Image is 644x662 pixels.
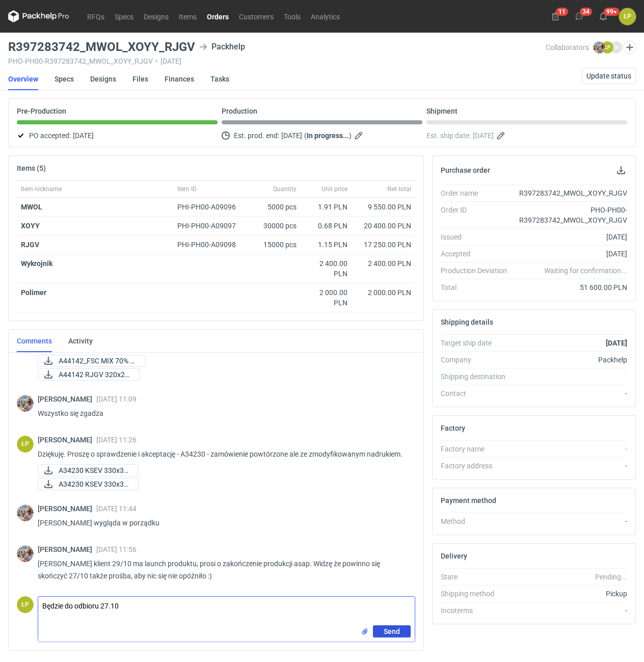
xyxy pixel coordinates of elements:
[177,202,246,212] div: PHI-PH00-A09096
[250,217,301,235] div: 30000 pcs
[8,10,69,22] svg: Packhelp Pro
[17,164,46,172] h2: Items (5)
[165,68,194,90] a: Finances
[515,388,627,399] div: -
[17,596,34,613] div: Łukasz Postawa
[515,232,627,242] div: [DATE]
[21,185,62,193] span: Item nickname
[441,552,467,560] h2: Delivery
[441,444,515,454] div: Factory name
[8,41,195,53] h3: R397283742_MWOL_XOYY_RJGV
[582,68,636,84] button: Update status
[250,198,301,217] div: 5000 pcs
[441,188,515,198] div: Order name
[307,131,349,140] strong: In progress...
[38,478,139,490] a: A34230 KSEV 330x33...
[441,605,515,616] div: Incoterms
[426,107,458,115] p: Shipment
[571,8,587,24] button: 34
[441,388,515,399] div: Contact
[21,241,39,249] a: RJGV
[110,10,139,22] a: Specs
[38,436,96,444] span: [PERSON_NAME]
[441,516,515,526] div: Method
[305,287,347,308] div: 2 000.00 PLN
[59,479,130,490] span: A34230 KSEV 330x33...
[515,589,627,599] div: Pickup
[139,10,174,22] a: Designs
[305,202,347,212] div: 1.91 PLN
[38,355,140,367] div: A44142_FSC MIX 70% R397283742_RJGV_2025-10-02.pdf
[21,288,46,297] strong: Polimer
[305,258,347,279] div: 2 400.00 PLN
[38,478,139,490] div: A34230 KSEV 330x330x130xE str zew.pdf
[619,8,636,25] figcaption: ŁP
[222,129,422,142] div: Est. prod. end:
[441,572,515,582] div: State
[305,221,347,231] div: 0.68 PLN
[279,10,306,22] a: Tools
[177,240,246,250] div: PHI-PH00-A09098
[384,628,400,635] span: Send
[387,185,411,193] span: Net total
[515,516,627,526] div: -
[177,221,246,231] div: PHI-PH00-A09097
[544,266,627,276] em: Waiting for confirmation...
[38,517,407,529] p: [PERSON_NAME] wygląda w porządku
[441,205,515,225] div: Order ID
[21,203,42,211] a: MWOL
[441,166,490,174] h2: Purchase order
[496,129,508,142] button: Edit estimated shipping date
[515,461,627,471] div: -
[155,57,158,65] span: •
[96,395,137,403] span: [DATE] 11:09
[96,545,137,553] span: [DATE] 11:56
[17,505,34,521] img: Michał Palasek
[441,338,515,348] div: Target ship date
[441,496,496,505] h2: Payment method
[38,368,140,381] div: A44142 RJGV 320x220x105xE str wew.pdf
[441,282,515,293] div: Total
[547,8,563,24] button: 11
[38,448,407,460] p: Dziękuję. Proszę o sprawdzenie i akceptację - A34230 - zamówienie powtórzone ale ze zmodyfikowany...
[17,129,218,142] div: PO accepted:
[17,436,34,453] figcaption: ŁP
[38,464,139,476] div: A34230 KSEV 330x330x130xE str wew.pdf
[441,424,465,432] h2: Factory
[17,107,66,115] p: Pre-Production
[17,395,34,412] img: Michał Palasek
[55,68,74,90] a: Specs
[38,464,139,476] a: A34230 KSEV 330x33...
[619,8,636,25] div: Łukasz Postawa
[174,10,202,22] a: Items
[623,41,636,54] button: Edit collaborators
[515,282,627,293] div: 51 600.00 PLN
[17,545,34,562] img: Michał Palasek
[354,129,366,142] button: Edit estimated production end date
[441,372,515,382] div: Shipping destination
[349,131,352,140] em: )
[21,222,40,230] strong: XOYY
[38,597,415,625] textarea: Będzie do odbioru 27.10
[515,444,627,454] div: -
[515,205,627,225] div: PHO-PH00-R397283742_MWOL_XOYY_RJGV
[177,185,197,193] span: Item ID
[426,129,627,142] div: Est. ship date:
[515,188,627,198] div: R397283742_MWOL_XOYY_RJGV
[17,436,34,453] div: Łukasz Postawa
[441,249,515,259] div: Accepted
[38,355,145,367] a: A44142_FSC MIX 70% R...
[8,68,38,90] a: Overview
[441,589,515,599] div: Shipping method
[38,505,96,513] span: [PERSON_NAME]
[306,10,345,22] a: Analytics
[546,43,589,51] span: Collaborators
[90,68,116,90] a: Designs
[38,407,407,419] p: Wszystko się zgadza
[38,395,96,403] span: [PERSON_NAME]
[38,368,140,381] a: A44142 RJGV 320x22...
